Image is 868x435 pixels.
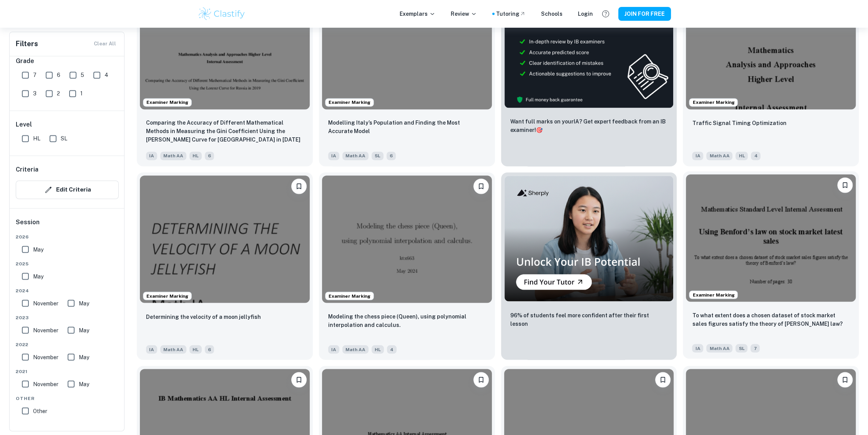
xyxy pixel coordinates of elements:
[146,345,157,353] span: IA
[33,71,37,79] span: 7
[501,172,677,360] a: Thumbnail96% of students feel more confident after their first lesson
[33,299,58,307] span: November
[837,177,853,193] button: Please log in to bookmark exemplars
[328,152,339,160] span: IA
[496,10,526,18] a: Tutoring
[140,175,310,303] img: Math AA IA example thumbnail: Determining the velocity of a moon jelly
[655,372,671,387] button: Please log in to bookmark exemplars
[387,152,396,160] span: 6
[16,368,119,375] span: 2021
[16,260,119,267] span: 2025
[189,345,202,353] span: HL
[79,326,89,334] span: May
[291,372,307,387] button: Please log in to bookmark exemplars
[735,152,748,160] span: HL
[16,57,119,66] h6: Grade
[750,344,760,352] span: 7
[61,134,67,143] span: SL
[692,344,703,352] span: IA
[33,245,43,253] span: May
[372,345,384,353] span: HL
[79,299,89,307] span: May
[105,71,108,79] span: 4
[80,89,83,98] span: 1
[16,165,38,174] h6: Criteria
[692,152,703,160] span: IA
[143,292,191,299] span: Examiner Marking
[33,134,40,143] span: HL
[683,172,859,360] a: Examiner MarkingPlease log in to bookmark exemplarsTo what extent does a chosen dataset of stock ...
[160,345,186,353] span: Math AA
[751,152,760,160] span: 4
[33,89,37,98] span: 3
[689,99,737,106] span: Examiner Marking
[328,312,486,329] p: Modeling the chess piece (Queen), using polynomial interpolation and calculus.
[692,311,850,328] p: To what extent does a chosen dataset of stock market sales figures satisfy the theory of Benford’...
[33,380,58,388] span: November
[137,172,313,360] a: Examiner MarkingPlease log in to bookmark exemplarsDetermining the velocity of a moon jellyfishIA...
[189,152,202,160] span: HL
[57,89,60,98] span: 2
[16,180,119,199] button: Edit Criteria
[16,38,38,49] h6: Filters
[33,326,58,334] span: November
[57,71,60,79] span: 6
[504,175,674,302] img: Thumbnail
[81,71,84,79] span: 5
[599,7,612,20] button: Help and Feedback
[143,99,191,106] span: Examiner Marking
[33,353,58,361] span: November
[618,7,671,21] button: JOIN FOR FREE
[692,119,786,127] p: Traffic Signal Timing Optimization
[16,120,119,129] h6: Level
[735,344,747,352] span: SL
[578,10,593,18] a: Login
[146,118,304,144] p: Comparing the Accuracy of Different Mathematical Methods in Measuring the Gini Coefficient Using ...
[689,291,737,298] span: Examiner Marking
[328,118,486,135] p: Modelling Italy’s Population and Finding the Most Accurate Model
[541,10,563,18] a: Schools
[387,345,397,353] span: 4
[33,272,43,280] span: May
[33,407,47,415] span: Other
[328,345,339,353] span: IA
[473,178,489,194] button: Please log in to bookmark exemplars
[16,287,119,294] span: 2024
[205,345,214,353] span: 6
[325,292,373,299] span: Examiner Marking
[291,178,307,194] button: Please log in to bookmark exemplars
[16,233,119,240] span: 2026
[79,380,89,388] span: May
[79,353,89,361] span: May
[706,152,732,160] span: Math AA
[400,10,435,18] p: Exemplars
[325,99,373,106] span: Examiner Marking
[536,127,543,133] span: 🎯
[319,172,495,360] a: Examiner MarkingPlease log in to bookmark exemplarsModeling the chess piece (Queen), using polyno...
[510,117,668,134] p: Want full marks on your IA ? Get expert feedback from an IB examiner!
[706,344,732,352] span: Math AA
[146,312,261,321] p: Determining the velocity of a moon jellyfish
[322,175,492,303] img: Math AA IA example thumbnail: Modeling the chess piece (Queen), using
[510,311,668,328] p: 96% of students feel more confident after their first lesson
[160,152,186,160] span: Math AA
[205,152,214,160] span: 6
[197,6,246,22] img: Clastify logo
[686,174,856,302] img: Math AA IA example thumbnail: To what extent does a chosen dataset of
[146,152,157,160] span: IA
[16,341,119,348] span: 2022
[16,395,119,402] span: Other
[372,152,383,160] span: SL
[473,372,489,387] button: Please log in to bookmark exemplars
[342,345,368,353] span: Math AA
[837,372,853,387] button: Please log in to bookmark exemplars
[342,152,368,160] span: Math AA
[16,314,119,321] span: 2023
[451,10,477,18] p: Review
[16,218,119,233] h6: Session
